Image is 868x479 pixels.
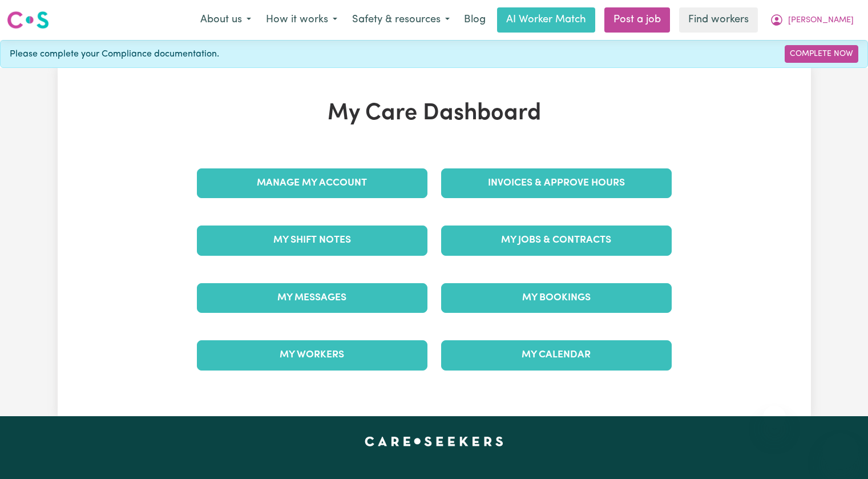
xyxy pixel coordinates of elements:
button: Safety & resources [345,8,457,32]
button: How it works [259,8,345,32]
button: About us [193,8,259,32]
a: Post a job [604,7,670,33]
span: Please complete your Compliance documentation. [10,47,219,61]
a: My Messages [197,283,427,313]
img: Careseekers logo [7,10,49,30]
iframe: Close message [763,406,786,429]
a: Manage My Account [197,168,427,198]
a: Careseekers logo [7,7,49,33]
a: Blog [457,7,492,33]
a: My Bookings [441,283,672,313]
a: Find workers [679,7,758,33]
a: My Workers [197,340,427,370]
a: My Jobs & Contracts [441,226,672,255]
button: My Account [762,8,861,32]
span: [PERSON_NAME] [788,14,854,27]
iframe: Button to launch messaging window [822,433,859,470]
h1: My Care Dashboard [190,100,679,127]
a: Invoices & Approve Hours [441,168,672,198]
a: Careseekers home page [365,437,503,446]
a: My Calendar [441,340,672,370]
a: AI Worker Match [497,7,595,33]
a: My Shift Notes [197,226,427,255]
a: Complete Now [785,45,858,63]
